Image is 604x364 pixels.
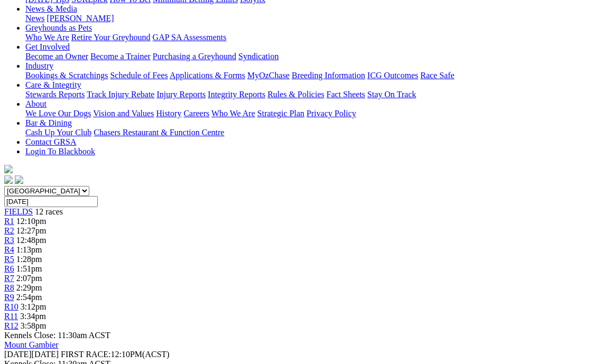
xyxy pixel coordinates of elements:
[20,312,46,321] span: 3:34pm
[21,321,47,330] span: 3:58pm
[156,109,181,118] a: History
[93,109,154,118] a: Vision and Values
[25,71,600,80] div: Industry
[4,264,14,273] a: R6
[4,236,14,245] a: R3
[4,312,18,321] a: R11
[61,350,110,359] span: FIRST RACE:
[4,293,14,302] a: R9
[110,71,168,80] a: Schedule of Fees
[25,128,600,137] div: Bar & Dining
[292,71,365,80] a: Breeding Information
[4,175,13,184] img: facebook.svg
[16,236,47,245] span: 12:48pm
[183,109,209,118] a: Careers
[25,99,47,108] a: About
[4,340,59,349] a: Mount Gambier
[211,109,255,118] a: Who We Are
[25,23,92,32] a: Greyhounds as Pets
[16,293,42,302] span: 2:54pm
[25,128,91,137] a: Cash Up Your Club
[156,90,206,99] a: Injury Reports
[4,350,59,359] span: [DATE]
[16,226,47,235] span: 12:27pm
[25,109,600,118] div: About
[4,274,14,283] a: R7
[25,90,85,99] a: Stewards Reports
[238,52,278,61] a: Syndication
[87,90,154,99] a: Track Injury Rebate
[247,71,290,80] a: MyOzChase
[306,109,356,118] a: Privacy Policy
[21,302,47,311] span: 3:12pm
[94,128,224,137] a: Chasers Restaurant & Function Centre
[257,109,304,118] a: Strategic Plan
[25,4,77,13] a: News & Media
[25,42,70,51] a: Get Involved
[4,350,32,359] span: [DATE]
[4,255,14,264] a: R5
[4,165,13,173] img: logo-grsa-white.png
[153,52,236,61] a: Purchasing a Greyhound
[16,274,42,283] span: 2:07pm
[420,71,454,80] a: Race Safe
[4,217,14,226] a: R1
[16,245,42,254] span: 1:13pm
[4,321,18,330] a: R12
[25,137,76,146] a: Contact GRSA
[25,61,53,70] a: Industry
[25,52,88,61] a: Become an Owner
[267,90,324,99] a: Rules & Policies
[25,147,95,156] a: Login To Blackbook
[25,33,69,42] a: Who We Are
[35,207,63,216] span: 12 races
[25,33,600,42] div: Greyhounds as Pets
[25,118,72,127] a: Bar & Dining
[327,90,365,99] a: Fact Sheets
[15,175,23,184] img: twitter.svg
[47,14,114,23] a: [PERSON_NAME]
[16,283,42,292] span: 2:29pm
[61,350,170,359] span: 12:10PM(ACST)
[4,207,33,216] a: FIELDS
[367,90,416,99] a: Stay On Track
[16,255,42,264] span: 1:28pm
[170,71,245,80] a: Applications & Forms
[4,196,98,207] input: Select date
[25,52,600,61] div: Get Involved
[16,217,47,226] span: 12:10pm
[367,71,418,80] a: ICG Outcomes
[25,14,44,23] a: News
[71,33,151,42] a: Retire Your Greyhound
[25,90,600,99] div: Care & Integrity
[4,245,14,254] a: R4
[90,52,151,61] a: Become a Trainer
[16,264,42,273] span: 1:51pm
[4,226,14,235] a: R2
[153,33,227,42] a: GAP SA Assessments
[25,109,91,118] a: We Love Our Dogs
[25,71,108,80] a: Bookings & Scratchings
[4,331,110,340] span: Kennels Close: 11:30am ACST
[25,14,600,23] div: News & Media
[4,283,14,292] a: R8
[208,90,265,99] a: Integrity Reports
[4,302,18,311] a: R10
[25,80,81,89] a: Care & Integrity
